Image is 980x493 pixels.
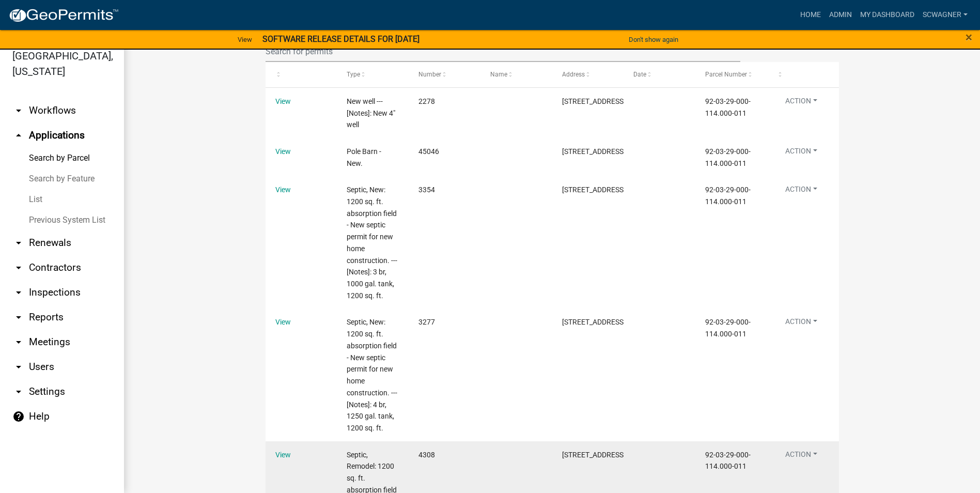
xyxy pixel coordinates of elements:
i: arrow_drop_down [12,237,25,249]
button: Close [966,31,972,43]
datatable-header-cell: Date [624,62,695,87]
a: My Dashboard [856,5,919,25]
button: Action [777,146,826,161]
i: arrow_drop_down [12,311,25,323]
span: 92-03-29-000-114.000-011 [705,147,751,167]
i: arrow_drop_down [12,336,25,348]
span: 45046 [418,147,439,156]
span: Address [562,71,585,78]
a: Admin [825,5,856,25]
span: 3354 [418,186,435,194]
span: × [966,30,972,44]
span: 2565 NORTH ETNA ROAD [562,97,626,105]
a: View [275,147,291,156]
span: 2565 NORTH ETNA ROAD [562,451,626,459]
span: Number [418,71,441,78]
datatable-header-cell: Number [409,62,480,87]
a: View [234,31,256,48]
span: 2565 NORTH ETNA ROAD [562,186,626,194]
button: Don't show again [625,31,682,48]
datatable-header-cell: Name [480,62,552,87]
button: Action [777,96,826,111]
button: Action [777,316,826,331]
span: 92-03-29-000-114.000-011 [705,97,751,117]
span: Parcel Number [705,71,747,78]
a: View [275,451,291,459]
span: 2278 [418,97,435,105]
i: arrow_drop_down [12,386,25,398]
span: Type [347,71,360,78]
span: 4308 [418,451,435,459]
span: New well --- [Notes]: New 4" well [347,97,395,129]
span: 2565 NORTH ETNA ROAD [562,318,626,326]
span: Septic, New: 1200 sq. ft. absorption field - New septic permit for new home construction. --- [No... [347,318,397,432]
strong: SOFTWARE RELEASE DETAILS FOR [DATE] [262,34,419,44]
i: arrow_drop_down [12,104,25,117]
datatable-header-cell: Type [337,62,409,87]
span: 2565 NORTH ETNA ROAD [562,147,626,156]
a: Home [796,5,825,25]
span: 92-03-29-000-114.000-011 [705,186,751,206]
span: Date [633,71,646,78]
i: arrow_drop_down [12,286,25,299]
button: Action [777,184,826,199]
span: 92-03-29-000-114.000-011 [705,451,751,471]
a: View [275,97,291,105]
span: 3277 [418,318,435,326]
i: help [12,410,25,423]
datatable-header-cell: Address [552,62,624,87]
i: arrow_drop_down [12,361,25,373]
span: Name [490,71,507,78]
i: arrow_drop_up [12,129,25,142]
a: View [275,186,291,194]
i: arrow_drop_down [12,261,25,274]
button: Action [777,449,826,464]
span: Pole Barn - New. [347,147,381,167]
input: Search for permits [266,41,741,62]
a: scwagner [919,5,972,25]
a: View [275,318,291,326]
datatable-header-cell: Parcel Number [695,62,767,87]
span: Septic, New: 1200 sq. ft. absorption field - New septic permit for new home construction. --- [No... [347,186,397,300]
span: 92-03-29-000-114.000-011 [705,318,751,338]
